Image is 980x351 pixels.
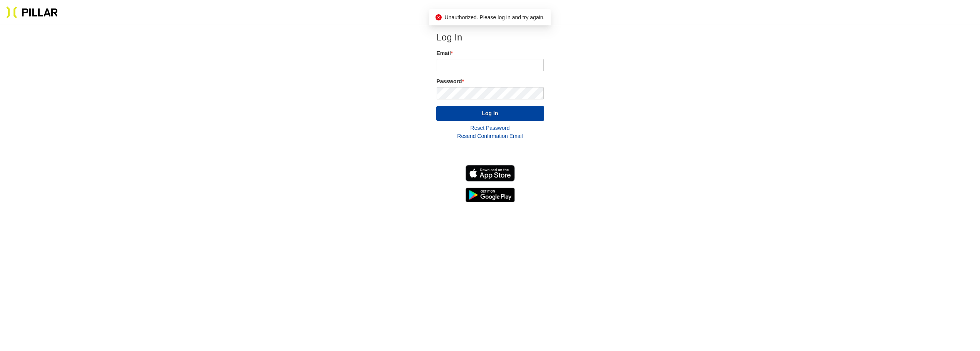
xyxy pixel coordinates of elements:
img: Download on the App Store [466,165,515,181]
label: Email [437,49,544,57]
span: close-circle [436,14,442,20]
span: Unauthorized. Please log in and try again. [445,14,545,20]
button: Log In [436,106,544,121]
label: Password [437,77,544,86]
img: Get it on Google Play [466,188,515,202]
a: Resend Confirmation Email [457,133,523,139]
a: Reset Password [471,125,510,131]
h2: Log In [437,32,544,43]
img: Pillar Technologies [6,6,58,18]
